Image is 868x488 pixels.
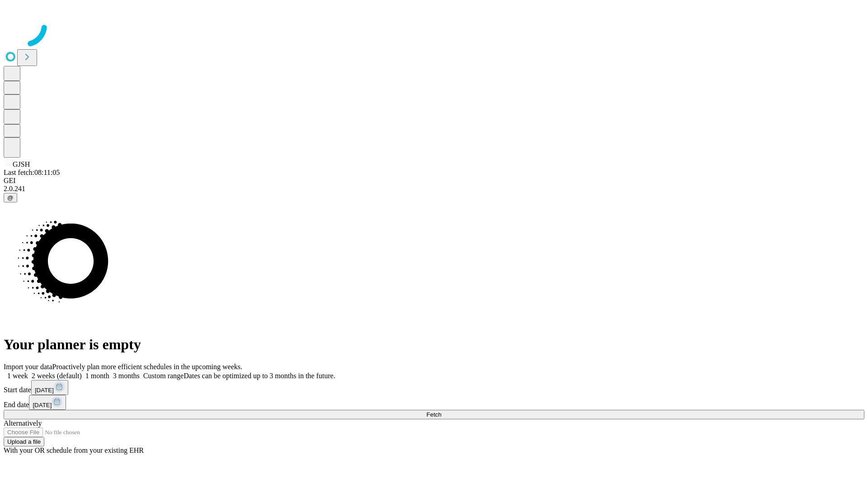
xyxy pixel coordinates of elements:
[426,411,441,418] span: Fetch
[85,372,109,380] span: 1 month
[4,169,60,176] span: Last fetch: 08:11:05
[35,387,54,394] span: [DATE]
[113,372,140,380] span: 3 months
[32,372,82,380] span: 2 weeks (default)
[4,380,864,395] div: Start date
[4,446,144,454] span: With your OR schedule from your existing EHR
[52,363,242,371] span: Proactively plan more efficient schedules in the upcoming weeks.
[4,419,42,427] span: Alternatively
[13,160,30,168] span: GJSH
[4,185,864,193] div: 2.0.241
[29,395,66,410] button: [DATE]
[31,380,68,395] button: [DATE]
[143,372,184,380] span: Custom range
[4,395,864,410] div: End date
[4,437,44,446] button: Upload a file
[4,410,864,419] button: Fetch
[7,372,28,380] span: 1 week
[33,402,52,408] span: [DATE]
[4,193,17,202] button: @
[4,336,864,353] h1: Your planner is empty
[4,177,864,185] div: GEI
[184,372,335,380] span: Dates can be optimized up to 3 months in the future.
[4,363,52,371] span: Import your data
[7,194,14,201] span: @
